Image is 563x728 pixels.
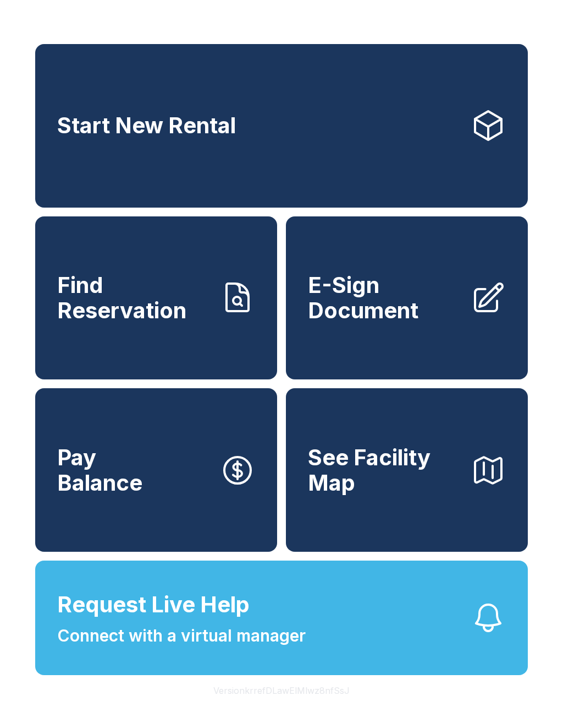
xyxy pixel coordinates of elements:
[286,216,528,380] a: E-Sign Document
[35,561,528,675] button: Request Live HelpConnect with a virtual manager
[57,623,306,648] span: Connect with a virtual manager
[308,445,462,495] span: See Facility Map
[286,388,528,552] button: See Facility Map
[35,216,277,380] a: Find Reservation
[35,388,277,552] button: PayBalance
[57,273,211,323] span: Find Reservation
[205,675,358,706] button: VersionkrrefDLawElMlwz8nfSsJ
[35,44,528,208] a: Start New Rental
[57,588,250,621] span: Request Live Help
[308,273,462,323] span: E-Sign Document
[57,445,142,495] span: Pay Balance
[57,113,236,138] span: Start New Rental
